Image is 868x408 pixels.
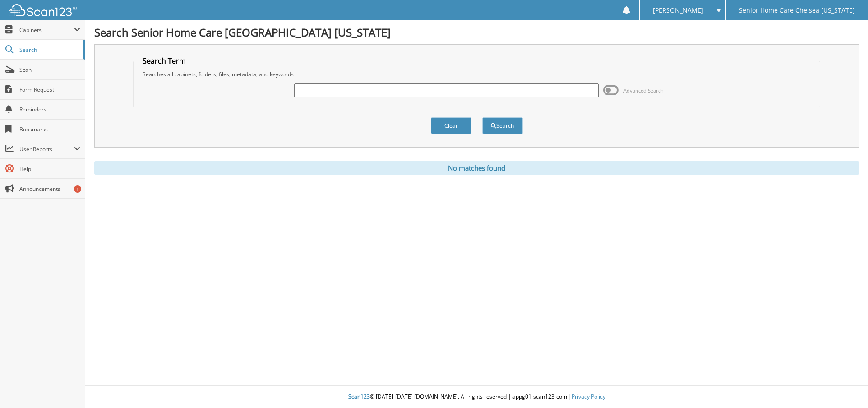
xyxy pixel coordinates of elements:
button: Search [482,117,523,134]
span: Search [19,46,79,54]
span: [PERSON_NAME] [653,8,703,13]
legend: Search Term [138,56,190,66]
div: © [DATE]-[DATE] [DOMAIN_NAME]. All rights reserved | appg01-scan123-com | [85,386,868,408]
span: Help [19,165,80,173]
span: User Reports [19,145,74,153]
span: Scan123 [348,393,370,400]
span: Scan [19,66,80,74]
img: scan123-logo-white.svg [9,4,77,16]
div: 1 [74,185,81,193]
span: Cabinets [19,26,74,34]
span: Bookmarks [19,125,80,133]
span: Senior Home Care Chelsea [US_STATE] [739,8,855,13]
iframe: Chat Widget [823,365,868,408]
button: Clear [431,117,471,134]
h1: Search Senior Home Care [GEOGRAPHIC_DATA] [US_STATE] [94,25,859,40]
a: Privacy Policy [572,393,605,400]
div: No matches found [94,161,859,175]
span: Announcements [19,185,80,193]
div: Searches all cabinets, folders, files, metadata, and keywords [138,70,816,78]
span: Reminders [19,106,80,113]
span: Form Request [19,86,80,93]
span: Advanced Search [623,87,664,94]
